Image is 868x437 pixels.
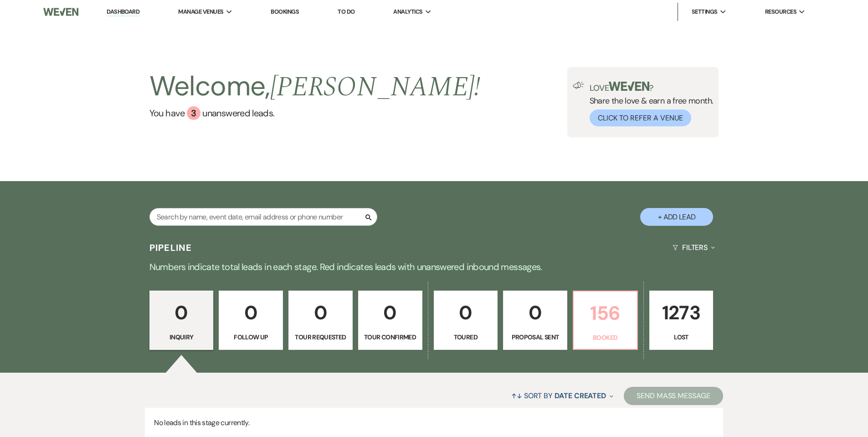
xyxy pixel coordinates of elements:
h3: Pipeline [149,241,192,254]
button: + Add Lead [640,208,713,226]
input: Search by name, event date, email address or phone number [149,208,377,226]
a: 0Inquiry [149,291,214,350]
a: Bookings [271,8,299,16]
p: Follow Up [225,332,277,342]
button: Filters [669,235,719,260]
p: 156 [579,298,632,328]
img: loud-speaker-illustration.svg [573,82,584,89]
a: 0Tour Confirmed [358,291,422,350]
span: Settings [692,7,718,16]
p: 0 [225,297,277,328]
a: 0Tour Requested [288,291,353,350]
p: 0 [155,297,208,328]
span: ↑↓ [511,391,522,401]
div: 3 [187,106,200,120]
a: Dashboard [107,8,139,16]
button: Sort By Date Created [508,384,617,408]
p: 0 [294,297,347,328]
span: Manage Venues [178,7,223,16]
span: Date Created [555,391,606,401]
p: Toured [440,332,492,342]
p: 1273 [655,297,708,328]
h2: Welcome, [149,67,481,106]
a: You have 3 unanswered leads. [149,106,481,120]
a: 0Follow Up [219,291,283,350]
p: Lost [655,332,708,342]
p: Tour Requested [294,332,347,342]
span: Analytics [393,7,422,16]
button: Send Mass Message [624,387,723,405]
p: Booked [579,333,632,343]
p: Tour Confirmed [364,332,416,342]
span: Resources [765,7,796,16]
button: Click to Refer a Venue [590,109,691,126]
p: Love ? [590,82,714,92]
span: [PERSON_NAME] ! [270,66,481,108]
div: Share the love & earn a free month. [584,82,714,126]
p: 0 [440,297,492,328]
a: 0Proposal Sent [503,291,567,350]
p: 0 [509,297,561,328]
a: To Do [338,8,354,16]
p: 0 [364,297,416,328]
a: 0Toured [434,291,498,350]
a: 156Booked [573,291,638,350]
img: weven-logo-green.svg [609,82,649,91]
p: Proposal Sent [509,332,561,342]
p: Numbers indicate total leads in each stage. Red indicates leads with unanswered inbound messages. [106,260,762,274]
p: Inquiry [155,332,208,342]
a: 1273Lost [649,291,714,350]
img: Weven Logo [43,2,78,21]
